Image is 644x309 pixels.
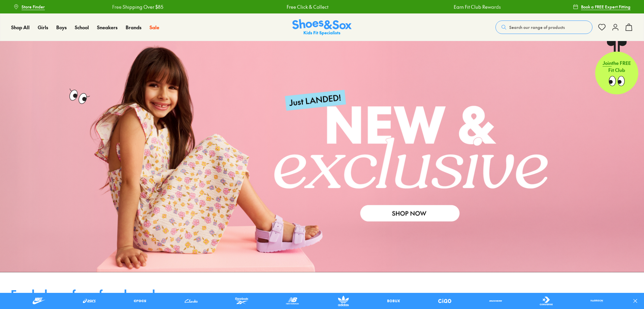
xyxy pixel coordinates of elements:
[13,1,45,13] a: Store Finder
[75,24,89,31] a: School
[23,3,74,10] a: Free Shipping Over $85
[495,21,592,34] button: Search our range of products
[573,1,631,13] a: Book a FREE Expert Fitting
[595,41,638,94] a: Jointhe FREE Fit Club
[603,61,612,67] span: Join
[364,3,412,10] a: Earn Fit Club Rewards
[197,3,239,10] a: Free Click & Collect
[11,24,30,31] a: Shop All
[595,55,638,80] p: the FREE Fit Club
[56,24,67,31] a: Boys
[150,24,159,31] a: Sale
[126,24,141,31] a: Brands
[292,19,352,36] img: SNS_Logo_Responsive.svg
[97,24,118,31] a: Sneakers
[509,24,565,30] span: Search our range of products
[581,4,631,10] span: Book a FREE Expert Fitting
[38,24,48,31] a: Girls
[22,4,45,10] span: Store Finder
[532,3,583,10] a: Free Shipping Over $85
[292,19,352,36] a: Shoes & Sox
